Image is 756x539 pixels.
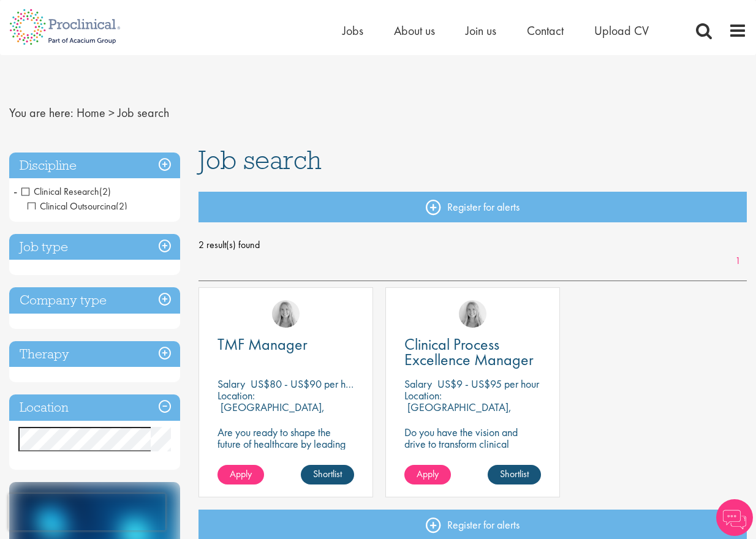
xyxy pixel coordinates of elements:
a: Apply [404,465,451,484]
span: Clinical Outsourcing [28,200,116,213]
h3: Job type [9,234,180,260]
span: Clinical Process Excellence Manager [404,334,534,370]
a: TMF Manager [217,337,354,352]
span: Clinical Research [21,185,99,198]
span: (2) [99,185,111,198]
span: Job search [198,143,322,176]
h3: Discipline [9,153,180,179]
h3: Location [9,394,180,421]
a: Clinical Process Excellence Manager [404,337,541,367]
img: Chatbot [716,499,753,536]
p: Are you ready to shape the future of healthcare by leading bold, data-driven TMF strategies in a ... [217,426,354,484]
a: Upload CV [594,23,649,39]
a: Jobs [342,23,363,39]
p: Do you have the vision and drive to transform clinical operations into models of excellence in a ... [404,426,541,484]
a: Shortlist [301,465,354,484]
span: - [13,182,17,200]
p: US$80 - US$90 per hour [251,377,359,391]
a: 1 [729,254,747,268]
a: Shortlist [488,465,541,484]
span: > [108,105,115,121]
span: Apply [230,467,252,480]
iframe: reCAPTCHA [9,494,165,530]
p: [GEOGRAPHIC_DATA], [GEOGRAPHIC_DATA] [404,400,512,426]
a: Apply [217,465,264,484]
span: Job search [118,105,169,121]
a: breadcrumb link [77,105,105,121]
span: TMF Manager [217,334,308,355]
h3: Company type [9,287,180,314]
span: (2) [116,200,127,213]
span: You are here: [9,105,74,121]
a: Register for alerts [198,192,747,222]
span: Salary [404,377,432,391]
a: Contact [527,23,564,39]
p: [GEOGRAPHIC_DATA], [GEOGRAPHIC_DATA] [217,400,325,426]
a: About us [394,23,435,39]
span: Salary [217,377,245,391]
span: Apply [417,467,439,480]
h3: Therapy [9,341,180,367]
span: 2 result(s) found [198,236,747,254]
img: Shannon Briggs [459,300,486,328]
p: US$9 - US$95 per hour [437,377,539,391]
a: Join us [466,23,496,39]
span: Location: [217,388,255,402]
span: Clinical Outsourcing [28,200,127,213]
span: Location: [404,388,442,402]
img: Shannon Briggs [272,300,300,328]
span: Clinical Research [21,185,111,198]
